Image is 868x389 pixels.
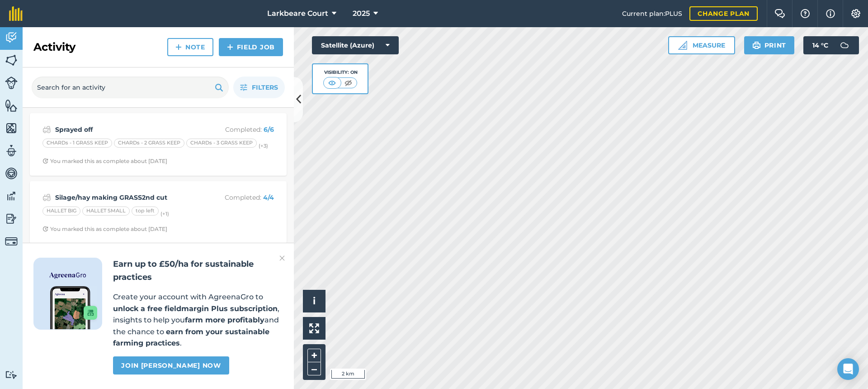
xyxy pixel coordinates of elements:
[215,82,223,93] img: svg+xml;base64,PHN2ZyB4bWxucz0iaHR0cDovL3d3dy53My5vcmcvMjAwMC9zdmciIHdpZHRoPSIxOSIgaGVpZ2h0PSIyNC...
[803,36,859,54] button: 14 °C
[42,207,80,216] div: HALLET BIG
[5,77,18,89] img: svg+xml;base64,PD94bWwgdmVyc2lvbj0iMS4wIiBlbmNvZGluZz0idXRmLTgiPz4KPCEtLSBHZW5lcmF0b3I6IEFkb2JlIE...
[167,38,213,56] a: Note
[774,9,785,18] img: Two speech bubbles overlapping with the left bubble in the forefront
[5,99,18,112] img: svg+xml;base64,PHN2ZyB4bWxucz0iaHR0cDovL3d3dy53My5vcmcvMjAwMC9zdmciIHdpZHRoPSI1NiIgaGVpZ2h0PSI2MC...
[32,77,229,98] input: Search for an activity
[42,124,51,135] img: svg+xml;base64,PD94bWwgdmVyc2lvbj0iMS4wIiBlbmNvZGluZz0idXRmLTgiPz4KPCEtLSBHZW5lcmF0b3I6IEFkb2JlIE...
[42,192,51,203] img: svg+xml;base64,PD94bWwgdmVyc2lvbj0iMS4wIiBlbmNvZGluZz0idXRmLTgiPz4KPCEtLSBHZW5lcmF0b3I6IEFkb2JlIE...
[752,40,761,51] img: svg+xml;base64,PHN2ZyB4bWxucz0iaHR0cDovL3d3dy53My5vcmcvMjAwMC9zdmciIHdpZHRoPSIxOSIgaGVpZ2h0PSIyNC...
[9,6,23,21] img: fieldmargin Logo
[33,40,75,54] h2: Activity
[5,144,18,158] img: svg+xml;base64,PD94bWwgdmVyc2lvbj0iMS4wIiBlbmNvZGluZz0idXRmLTgiPz4KPCEtLSBHZW5lcmF0b3I6IEFkb2JlIE...
[312,36,399,54] button: Satellite (Azure)
[259,143,268,149] small: (+ 3 )
[132,207,159,216] div: top left
[307,362,321,375] button: –
[5,370,18,379] img: svg+xml;base64,PD94bWwgdmVyc2lvbj0iMS4wIiBlbmNvZGluZz0idXRmLTgiPz4KPCEtLSBHZW5lcmF0b3I6IEFkb2JlIE...
[113,327,269,348] strong: earn from your sustainable farming practices
[837,358,859,380] div: Open Intercom Messenger
[668,36,735,54] button: Measure
[800,9,811,18] img: A question mark icon
[744,36,795,54] button: Print
[343,78,354,87] img: svg+xml;base64,PHN2ZyB4bWxucz0iaHR0cDovL3d3dy53My5vcmcvMjAwMC9zdmciIHdpZHRoPSI1MCIgaGVpZ2h0PSI0MC...
[50,286,97,329] img: Screenshot of the Gro app
[850,9,861,18] img: A cog icon
[219,38,283,56] a: Field Job
[326,78,338,87] img: svg+xml;base64,PHN2ZyB4bWxucz0iaHR0cDovL3d3dy53My5vcmcvMjAwMC9zdmciIHdpZHRoPSI1MCIgaGVpZ2h0PSI0MC...
[186,139,257,148] div: CHARDs - 3 GRASS KEEP
[202,125,274,134] p: Completed :
[35,187,281,238] a: Silage/hay making GRASS2nd cutCompleted: 4/4HALLET BIGHALLET SMALLtop left(+1)Clock with arrow po...
[5,31,18,44] img: svg+xml;base64,PD94bWwgdmVyc2lvbj0iMS4wIiBlbmNvZGluZz0idXRmLTgiPz4KPCEtLSBHZW5lcmF0b3I6IEFkb2JlIE...
[185,316,264,324] strong: farm more profitably
[42,158,167,165] div: You marked this as complete about [DATE]
[160,211,169,217] small: (+ 1 )
[826,8,835,19] img: svg+xml;base64,PHN2ZyB4bWxucz0iaHR0cDovL3d3dy53My5vcmcvMjAwMC9zdmciIHdpZHRoPSIxNyIgaGVpZ2h0PSIxNy...
[5,189,18,203] img: svg+xml;base64,PD94bWwgdmVyc2lvbj0iMS4wIiBlbmNvZGluZz0idXRmLTgiPz4KPCEtLSBHZW5lcmF0b3I6IEFkb2JlIE...
[313,295,316,307] span: i
[5,167,18,180] img: svg+xml;base64,PD94bWwgdmVyc2lvbj0iMS4wIiBlbmNvZGluZz0idXRmLTgiPz4KPCEtLSBHZW5lcmF0b3I6IEFkb2JlIE...
[307,349,321,362] button: +
[82,207,130,216] div: HALLET SMALL
[309,323,319,333] img: Four arrows, one pointing top left, one top right, one bottom right and the last bottom left
[175,42,182,53] img: svg+xml;base64,PHN2ZyB4bWxucz0iaHR0cDovL3d3dy53My5vcmcvMjAwMC9zdmciIHdpZHRoPSIxNCIgaGVpZ2h0PSIyNC...
[113,304,278,313] strong: unlock a free fieldmargin Plus subscription
[55,192,198,202] strong: Silage/hay making GRASS2nd cut
[267,8,328,19] span: Larkbeare Court
[233,77,285,98] button: Filters
[35,119,281,170] a: Sprayed offCompleted: 6/6CHARDs - 1 GRASS KEEPCHARDs - 2 GRASS KEEPCHARDs - 3 GRASS KEEP(+3)Clock...
[689,6,758,21] a: Change plan
[5,235,18,248] img: svg+xml;base64,PD94bWwgdmVyc2lvbj0iMS4wIiBlbmNvZGluZz0idXRmLTgiPz4KPCEtLSBHZW5lcmF0b3I6IEFkb2JlIE...
[678,41,687,50] img: Ruler icon
[113,258,283,284] h2: Earn up to £50/ha for sustainable practices
[812,36,828,54] span: 14 ° C
[5,212,18,226] img: svg+xml;base64,PD94bWwgdmVyc2lvbj0iMS4wIiBlbmNvZGluZz0idXRmLTgiPz4KPCEtLSBHZW5lcmF0b3I6IEFkb2JlIE...
[303,290,325,312] button: i
[42,226,167,233] div: You marked this as complete about [DATE]
[5,53,18,67] img: svg+xml;base64,PHN2ZyB4bWxucz0iaHR0cDovL3d3dy53My5vcmcvMjAwMC9zdmciIHdpZHRoPSI1NiIgaGVpZ2h0PSI2MC...
[227,42,233,53] img: svg+xml;base64,PHN2ZyB4bWxucz0iaHR0cDovL3d3dy53My5vcmcvMjAwMC9zdmciIHdpZHRoPSIxNCIgaGVpZ2h0PSIyNC...
[323,69,358,76] div: Visibility: On
[279,253,285,264] img: svg+xml;base64,PHN2ZyB4bWxucz0iaHR0cDovL3d3dy53My5vcmcvMjAwMC9zdmciIHdpZHRoPSIyMiIgaGVpZ2h0PSIzMC...
[114,139,184,148] div: CHARDs - 2 GRASS KEEP
[42,158,48,164] img: Clock with arrow pointing clockwise
[113,291,283,349] p: Create your account with AgreenaGro to , insights to help you and the chance to .
[5,121,18,135] img: svg+xml;base64,PHN2ZyB4bWxucz0iaHR0cDovL3d3dy53My5vcmcvMjAwMC9zdmciIHdpZHRoPSI1NiIgaGVpZ2h0PSI2MC...
[353,8,370,19] span: 2025
[202,192,274,202] p: Completed :
[113,356,229,375] a: Join [PERSON_NAME] now
[55,125,198,134] strong: Sprayed off
[264,125,274,134] strong: 6 / 6
[263,193,274,202] strong: 4 / 4
[42,226,48,232] img: Clock with arrow pointing clockwise
[252,82,278,92] span: Filters
[835,36,854,54] img: svg+xml;base64,PD94bWwgdmVyc2lvbj0iMS4wIiBlbmNvZGluZz0idXRmLTgiPz4KPCEtLSBHZW5lcmF0b3I6IEFkb2JlIE...
[622,9,682,19] span: Current plan : PLUS
[42,139,112,148] div: CHARDs - 1 GRASS KEEP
